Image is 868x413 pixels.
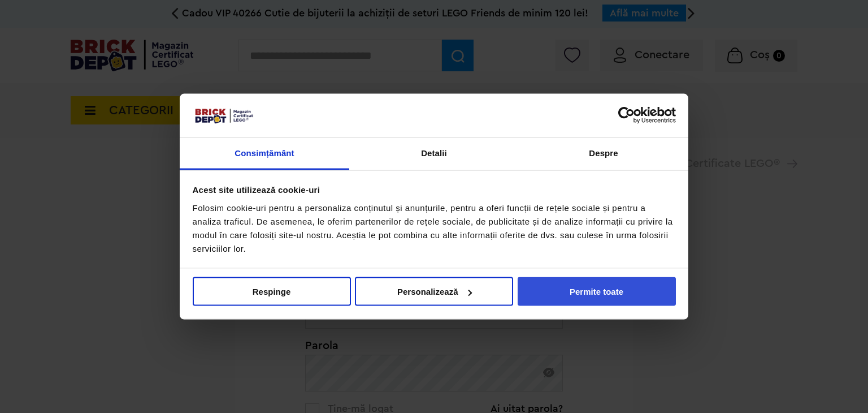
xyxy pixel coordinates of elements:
[193,201,676,255] div: Folosim cookie-uri pentru a personaliza conținutul și anunțurile, pentru a oferi funcții de rețel...
[193,183,676,197] div: Acest site utilizează cookie-uri
[193,277,351,306] button: Respinge
[180,137,349,170] a: Consimțământ
[193,106,255,124] img: siglă
[355,277,513,306] button: Personalizează
[577,107,676,124] a: Usercentrics Cookiebot - opens in a new window
[349,137,519,170] a: Detalii
[519,137,688,170] a: Despre
[518,277,676,306] button: Permite toate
